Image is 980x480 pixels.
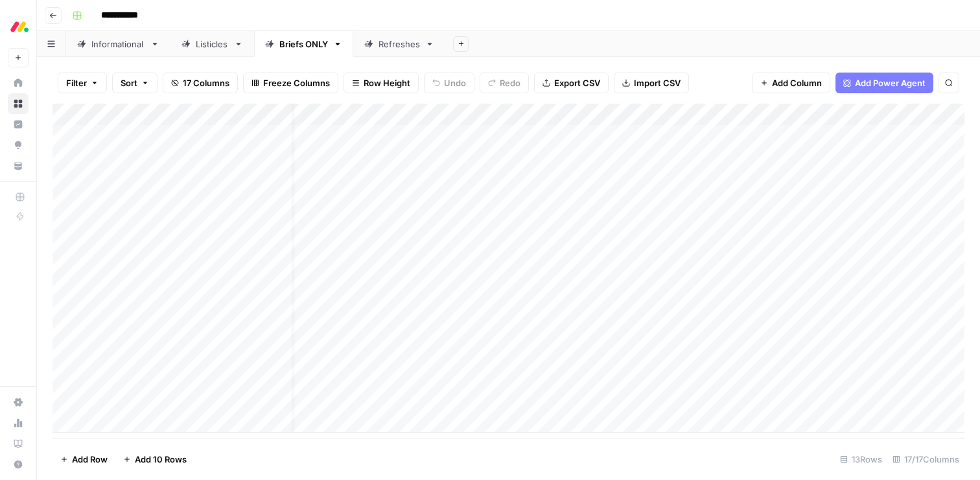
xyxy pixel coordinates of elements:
[500,76,520,89] span: Redo
[52,449,115,470] button: Add Row
[634,76,681,89] span: Import CSV
[8,135,29,155] a: Opportunities
[8,413,29,433] a: Usage
[887,449,964,470] div: 17/17 Columns
[444,76,466,89] span: Undo
[8,73,29,93] a: Home
[254,31,353,57] a: Briefs ONLY
[344,73,419,93] button: Row Height
[8,392,29,413] a: Settings
[243,73,338,93] button: Freeze Columns
[379,38,420,51] div: Refreshes
[66,31,170,57] a: Informational
[534,73,609,93] button: Export CSV
[835,73,933,93] button: Add Power Agent
[279,38,328,51] div: Briefs ONLY
[121,76,137,89] span: Sort
[183,76,229,89] span: 17 Columns
[72,453,108,466] span: Add Row
[163,73,238,93] button: 17 Columns
[353,31,445,57] a: Refreshes
[480,73,529,93] button: Redo
[170,31,254,57] a: Listicles
[772,76,822,89] span: Add Column
[364,76,410,89] span: Row Height
[554,76,600,89] span: Export CSV
[424,73,474,93] button: Undo
[135,453,187,466] span: Add 10 Rows
[614,73,689,93] button: Import CSV
[8,454,29,475] button: Help + Support
[91,38,145,51] div: Informational
[835,449,887,470] div: 13 Rows
[263,76,330,89] span: Freeze Columns
[8,15,31,38] img: Monday.com Logo
[66,76,87,89] span: Filter
[8,114,29,135] a: Insights
[752,73,830,93] button: Add Column
[8,10,29,43] button: Workspace: Monday.com
[8,93,29,114] a: Browse
[115,449,194,470] button: Add 10 Rows
[8,155,29,176] a: Your Data
[855,76,926,89] span: Add Power Agent
[196,38,229,51] div: Listicles
[58,73,107,93] button: Filter
[112,73,157,93] button: Sort
[8,433,29,454] a: Learning Hub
